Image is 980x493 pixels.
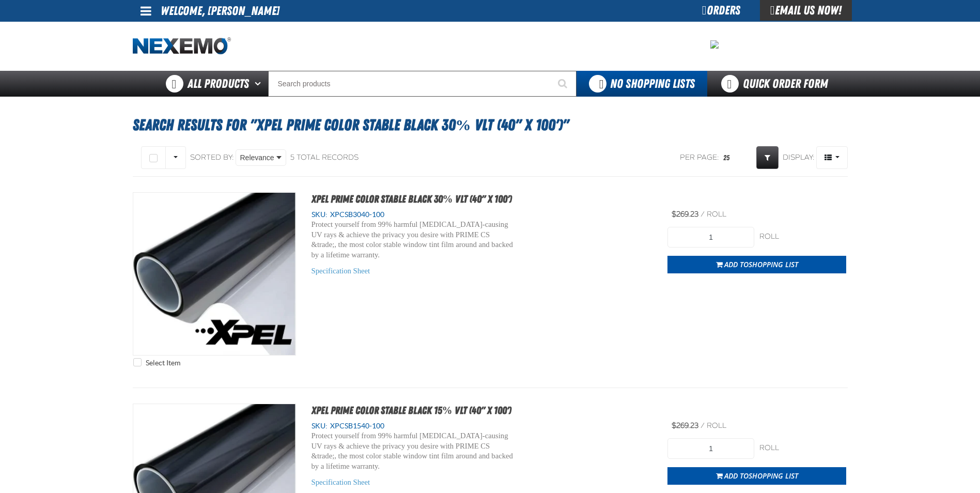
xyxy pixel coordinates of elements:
[312,478,370,486] a: Specification Sheet
[816,146,848,169] button: Product Grid Views Toolbar
[268,71,577,97] input: Search
[133,111,848,139] h1: Search Results for "XPEL PRIME Color Stable Black 30% VLT (40" x 100')"
[672,210,698,219] span: $269.23
[133,193,295,355] img: XPEL PRIME Color Stable Black 30% VLT (40" x 100')
[312,220,516,260] p: Protect yourself from 99% harmful [MEDICAL_DATA]-causing UV rays & achieve the privacy you desire...
[667,256,846,273] button: Add toShopping List
[133,193,295,355] : View Details of the XPEL PRIME Color Stable Black 30% VLT (40" x 100')
[756,146,779,169] a: Expand or Collapse Grid Filters
[749,471,798,481] span: Shopping List
[133,358,142,366] input: Select Item
[133,358,180,368] label: Select Item
[680,153,719,163] span: Per page:
[551,71,577,97] button: Start Searching
[328,210,384,219] span: XPCSB3040-100
[707,421,726,430] span: roll
[610,76,695,91] span: No Shopping Lists
[577,71,707,97] button: You do not have available Shopping Lists. Open to Create a New List
[817,147,847,168] span: Product Grid Views Toolbar
[783,153,815,162] span: Display:
[312,193,512,205] a: XPEL PRIME Color Stable Black 30% VLT (40" x 100')
[724,259,798,269] span: Add to
[701,421,705,430] span: /
[133,37,231,55] a: Home
[667,438,754,459] input: Product Quantity
[312,210,652,220] div: SKU:
[133,37,231,55] img: Nexemo logo
[328,422,384,430] span: XPCSB1540-100
[707,71,847,97] a: Quick Order Form
[759,443,846,453] div: roll
[312,267,370,275] a: Specification Sheet
[190,153,234,162] span: Sorted By:
[672,421,698,430] span: $269.23
[667,467,846,485] button: Add toShopping List
[759,232,846,242] div: roll
[188,74,249,93] span: All Products
[312,421,652,431] div: SKU:
[251,71,268,97] button: Open All Products pages
[710,40,719,49] img: 0913759d47fe0bb872ce56e1ce62d35c.jpeg
[240,152,274,163] span: Relevance
[707,210,726,219] span: roll
[667,227,754,248] input: Product Quantity
[724,471,798,481] span: Add to
[312,431,516,472] p: Protect yourself from 99% harmful [MEDICAL_DATA]-causing UV rays & achieve the privacy you desire...
[749,259,798,269] span: Shopping List
[290,153,359,163] div: 5 total records
[312,404,511,417] a: XPEL PRIME Color Stable Black 15% VLT (40" x 100')
[165,146,186,169] button: Rows selection options
[701,210,705,219] span: /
